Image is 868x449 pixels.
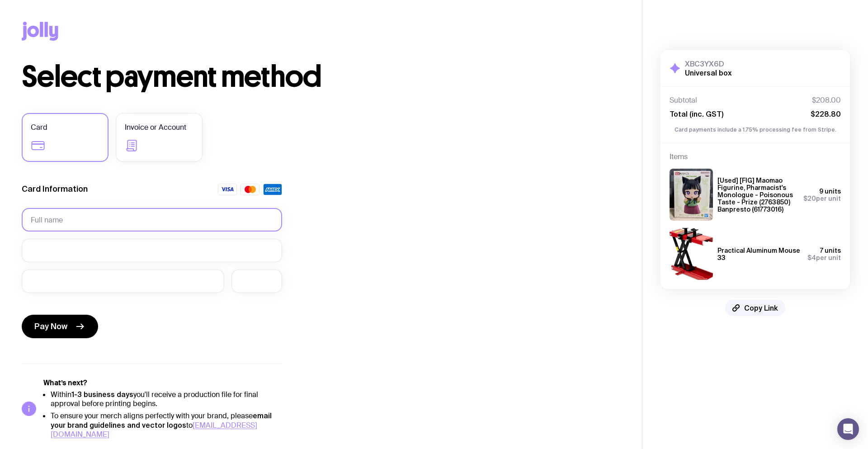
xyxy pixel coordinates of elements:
[31,122,47,133] span: Card
[811,109,841,118] span: $228.80
[670,126,841,134] p: Card payments include a 1.75% processing fee from Stripe.
[51,421,257,439] a: [EMAIL_ADDRESS][DOMAIN_NAME]
[807,254,841,261] span: per unit
[807,254,816,261] span: $4
[22,208,282,232] input: Full name
[717,177,796,213] h3: [Used] [FIG] Maomao Figurine, Pharmacist's Monologue - Poisonous Taste - Prize (2763850) Banprest...
[819,188,841,195] span: 9 units
[685,59,732,68] h3: XBC3YX6D
[717,247,800,261] h3: Practical Aluminum Mouse 33
[725,300,785,316] button: Copy Link
[31,277,215,285] iframe: Secure expiration date input frame
[51,411,272,429] strong: email your brand guidelines and vector logos
[22,62,620,91] h1: Select payment method
[241,277,273,285] iframe: Secure CVC input frame
[71,390,133,398] strong: 1-3 business days
[43,378,282,388] h5: What’s next?
[670,152,841,161] h4: Items
[685,68,732,77] h2: Universal box
[22,315,98,338] button: Pay Now
[803,195,841,202] span: per unit
[837,418,859,440] div: Open Intercom Messenger
[22,184,88,194] label: Card Information
[125,122,186,133] span: Invoice or Account
[670,109,723,118] span: Total (inc. GST)
[51,411,282,439] li: To ensure your merch aligns perfectly with your brand, please to
[812,96,841,105] span: $208.00
[34,321,67,332] span: Pay Now
[670,96,697,105] span: Subtotal
[744,303,778,312] span: Copy Link
[31,246,273,255] iframe: Secure card number input frame
[820,247,841,254] span: 7 units
[51,390,282,408] li: Within you'll receive a production file for final approval before printing begins.
[803,195,816,202] span: $20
